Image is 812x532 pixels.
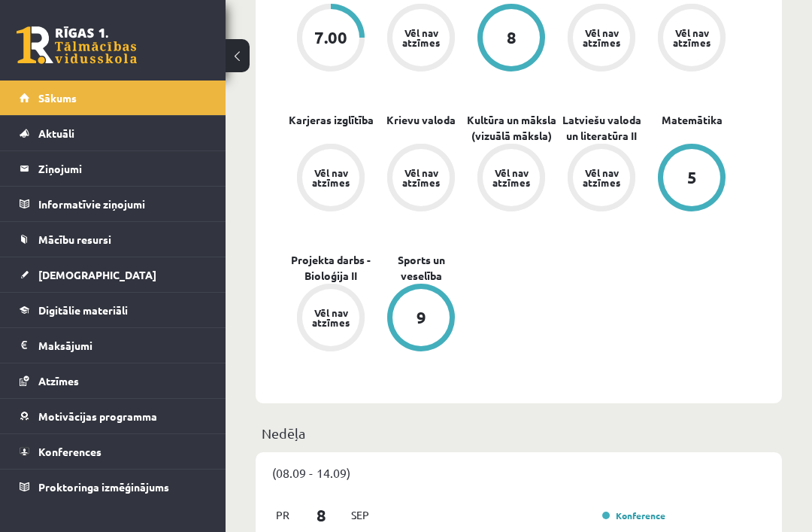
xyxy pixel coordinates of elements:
[376,4,466,74] a: Vēl nav atzīmes
[556,112,647,144] a: Latviešu valoda un literatūra II
[20,434,207,469] a: Konferences
[466,112,556,144] a: Kultūra un māksla (vizuālā māksla)
[647,4,737,74] a: Vēl nav atzīmes
[286,252,376,284] a: Projekta darbs - Bioloģija II
[314,29,347,46] div: 7.00
[344,503,376,527] span: Sep
[38,409,157,423] span: Motivācijas programma
[20,81,207,115] a: Sākums
[38,480,169,494] span: Proktoringa izmēģinājums
[38,268,156,281] span: [DEMOGRAPHIC_DATA]
[289,112,374,128] a: Karjeras izglītība
[20,363,207,398] a: Atzīmes
[38,126,74,140] span: Aktuāli
[20,116,207,150] a: Aktuāli
[20,399,207,433] a: Motivācijas programma
[38,187,207,221] legend: Informatīvie ziņojumi
[376,144,466,214] a: Vēl nav atzīmes
[556,144,647,214] a: Vēl nav atzīmes
[286,4,376,74] a: 7.00
[580,28,623,47] div: Vēl nav atzīmes
[662,112,723,128] a: Matemātika
[466,144,556,214] a: Vēl nav atzīmes
[20,151,207,186] a: Ziņojumi
[38,303,128,317] span: Digitālie materiāli
[376,284,466,354] a: 9
[20,328,207,363] a: Maksājumi
[38,445,101,458] span: Konferences
[386,112,456,128] a: Krievu valoda
[38,374,79,388] span: Atzīmes
[580,168,623,187] div: Vēl nav atzīmes
[400,28,442,47] div: Vēl nav atzīmes
[256,452,782,493] div: (08.09 - 14.09)
[20,222,207,257] a: Mācību resursi
[687,169,697,186] div: 5
[310,168,352,187] div: Vēl nav atzīmes
[490,168,532,187] div: Vēl nav atzīmes
[466,4,556,74] a: 8
[38,233,111,246] span: Mācību resursi
[400,168,442,187] div: Vēl nav atzīmes
[647,144,737,214] a: 5
[298,503,345,527] span: 8
[310,308,352,327] div: Vēl nav atzīmes
[286,284,376,354] a: Vēl nav atzīmes
[602,509,665,521] a: Konference
[38,91,77,105] span: Sākums
[38,151,207,186] legend: Ziņojumi
[671,28,713,47] div: Vēl nav atzīmes
[20,470,207,504] a: Proktoringa izmēģinājums
[17,26,137,64] a: Rīgas 1. Tālmācības vidusskola
[20,293,207,327] a: Digitālie materiāli
[507,29,517,46] div: 8
[262,423,776,443] p: Nedēļa
[286,144,376,214] a: Vēl nav atzīmes
[38,328,207,363] legend: Maksājumi
[376,252,466,284] a: Sports un veselība
[20,257,207,292] a: [DEMOGRAPHIC_DATA]
[20,187,207,221] a: Informatīvie ziņojumi
[417,309,426,326] div: 9
[556,4,647,74] a: Vēl nav atzīmes
[267,503,298,527] span: Pr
